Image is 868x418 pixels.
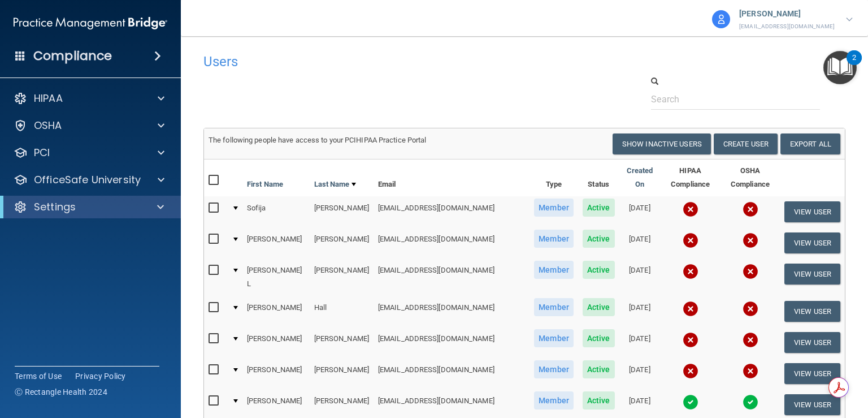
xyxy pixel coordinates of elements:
td: [DATE] [619,258,661,296]
a: OSHA [14,119,164,132]
button: Show Inactive Users [613,133,711,154]
td: [EMAIL_ADDRESS][DOMAIN_NAME] [374,296,530,327]
a: PCI [14,146,164,160]
a: First Name [247,178,283,191]
a: Export All [780,133,840,154]
td: [DATE] [619,327,661,358]
p: [EMAIL_ADDRESS][DOMAIN_NAME] [739,21,835,32]
img: cross.ca9f0e7f.svg [743,332,758,348]
img: cross.ca9f0e7f.svg [743,264,758,279]
p: Settings [34,200,76,214]
td: [PERSON_NAME] [310,358,374,389]
span: Ⓒ Rectangle Health 2024 [15,386,107,398]
p: OSHA [34,119,62,132]
span: Active [583,329,615,347]
a: Settings [14,200,164,214]
span: Member [534,360,574,378]
td: [DATE] [619,358,661,389]
span: Active [583,298,615,316]
a: HIPAA [14,92,164,105]
span: Member [534,199,574,217]
button: Create User [714,133,778,154]
td: [PERSON_NAME] [310,196,374,227]
button: View User [784,201,840,222]
img: cross.ca9f0e7f.svg [683,301,698,317]
span: Active [583,360,615,378]
span: Member [534,261,574,279]
span: The following people have access to your PCIHIPAA Practice Portal [209,136,427,144]
img: avatar.17b06cb7.svg [712,10,730,28]
img: cross.ca9f0e7f.svg [743,201,758,217]
button: Open Resource Center, 2 new notifications [823,51,857,84]
td: [EMAIL_ADDRESS][DOMAIN_NAME] [374,196,530,227]
th: OSHA Compliance [721,160,780,196]
img: cross.ca9f0e7f.svg [743,232,758,248]
th: HIPAA Compliance [660,160,721,196]
td: [PERSON_NAME] L [242,258,310,296]
td: [EMAIL_ADDRESS][DOMAIN_NAME] [374,258,530,296]
td: [DATE] [619,296,661,327]
img: cross.ca9f0e7f.svg [683,332,698,348]
iframe: Drift Widget Chat Controller [673,339,854,383]
img: PMB logo [14,12,167,35]
td: Hall [310,296,374,327]
a: Created On [624,164,656,191]
td: [PERSON_NAME] [242,358,310,389]
span: Active [583,230,615,248]
th: Type [530,160,578,196]
input: Search [651,89,820,110]
td: [PERSON_NAME] [310,258,374,296]
th: Status [578,160,619,196]
span: Member [534,391,574,410]
th: Email [374,160,530,196]
span: Member [534,298,574,316]
td: [PERSON_NAME] [310,327,374,358]
td: [EMAIL_ADDRESS][DOMAIN_NAME] [374,358,530,389]
a: OfficeSafe University [14,173,164,187]
img: cross.ca9f0e7f.svg [743,301,758,317]
button: View User [784,232,840,253]
td: [EMAIL_ADDRESS][DOMAIN_NAME] [374,327,530,358]
img: cross.ca9f0e7f.svg [683,264,698,279]
td: [PERSON_NAME] [242,327,310,358]
button: View User [784,332,840,353]
td: [PERSON_NAME] [242,296,310,327]
h4: Compliance [33,48,112,64]
span: Member [534,230,574,248]
img: arrow-down.227dba2b.svg [846,18,853,21]
span: Active [583,391,615,410]
a: Last Name [314,178,356,191]
button: View User [784,301,840,322]
td: [DATE] [619,227,661,258]
img: cross.ca9f0e7f.svg [683,232,698,248]
p: OfficeSafe University [34,173,141,187]
a: Privacy Policy [75,370,126,382]
img: tick.e7d51cea.svg [683,394,698,410]
a: Terms of Use [15,370,62,382]
img: tick.e7d51cea.svg [743,394,758,410]
span: Active [583,199,615,217]
span: Active [583,261,615,279]
td: [EMAIL_ADDRESS][DOMAIN_NAME] [374,227,530,258]
td: Sofija [242,196,310,227]
span: Member [534,329,574,347]
img: cross.ca9f0e7f.svg [683,201,698,217]
td: [PERSON_NAME] [242,227,310,258]
div: 2 [852,58,856,72]
p: HIPAA [34,92,63,105]
p: [PERSON_NAME] [739,7,835,21]
td: [PERSON_NAME] [310,227,374,258]
h4: Users [203,54,571,69]
button: View User [784,394,840,415]
td: [DATE] [619,196,661,227]
p: PCI [34,146,50,160]
button: View User [784,264,840,285]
